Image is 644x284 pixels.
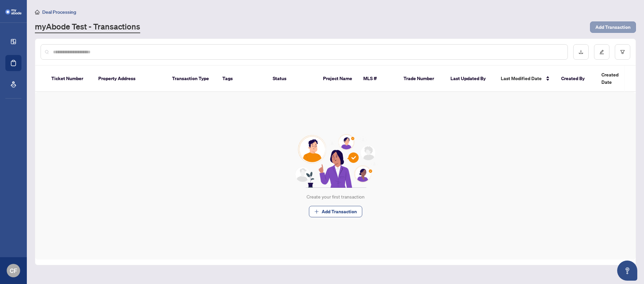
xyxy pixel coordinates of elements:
[445,66,495,92] th: Last Updated By
[46,66,93,92] th: Ticket Number
[590,21,636,33] button: Add Transaction
[358,66,398,92] th: MLS #
[599,50,604,54] span: edit
[617,261,637,281] button: Open asap
[307,193,365,201] div: Create your first transaction
[35,21,140,33] a: myAbode Test - Transactions
[594,44,609,60] button: edit
[620,50,625,54] span: filter
[314,209,319,214] span: plus
[217,66,267,92] th: Tags
[556,66,596,92] th: Created By
[267,66,318,92] th: Status
[318,66,358,92] th: Project Name
[309,206,362,217] button: Add Transaction
[573,44,589,60] button: download
[93,66,167,92] th: Property Address
[322,206,357,217] span: Add Transaction
[398,66,445,92] th: Trade Number
[5,9,21,14] img: logo
[35,10,40,14] span: home
[579,50,583,54] span: download
[501,75,542,82] span: Last Modified Date
[495,66,556,92] th: Last Modified Date
[292,134,379,188] img: Null State Icon
[615,44,630,60] button: filter
[601,71,630,86] span: Created Date
[596,66,643,92] th: Created Date
[595,22,631,33] span: Add Transaction
[167,66,217,92] th: Transaction Type
[42,9,76,15] span: Deal Processing
[10,266,17,275] span: CF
